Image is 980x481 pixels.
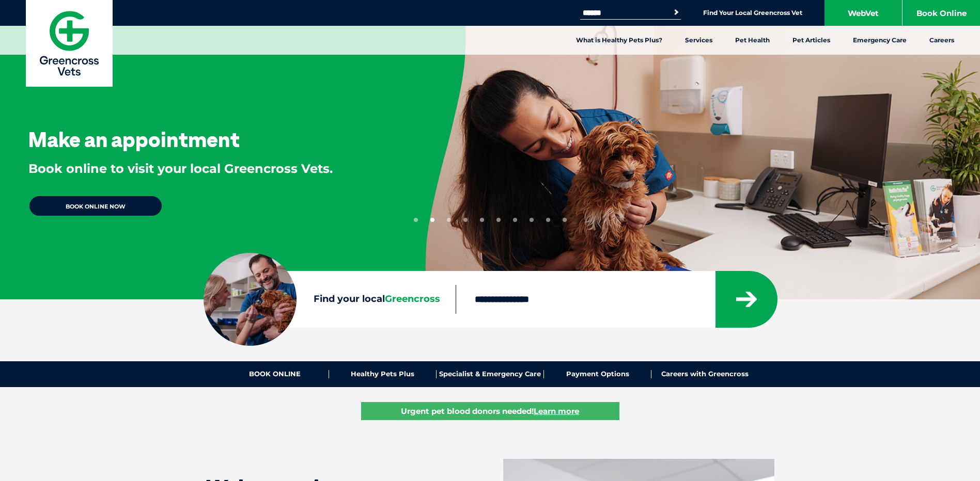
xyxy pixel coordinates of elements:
a: BOOK ONLINE [222,370,329,378]
button: 10 of 10 [563,218,567,222]
button: 2 of 10 [430,218,434,222]
button: 3 of 10 [447,218,451,222]
button: 5 of 10 [480,218,484,222]
a: Healthy Pets Plus [329,370,437,378]
u: Learn more [534,406,579,416]
a: Payment Options [544,370,651,378]
button: 4 of 10 [463,218,468,222]
a: Pet Articles [781,26,842,55]
span: Greencross [385,293,440,304]
button: 1 of 10 [414,218,418,222]
h3: Make an appointment [28,129,240,150]
a: What is Healthy Pets Plus? [565,26,674,55]
button: 8 of 10 [530,218,534,222]
button: Search [671,7,681,18]
a: Specialist & Emergency Care [437,370,544,378]
a: Pet Health [724,26,781,55]
a: Emergency Care [842,26,918,55]
button: 7 of 10 [513,218,517,222]
a: Careers with Greencross [651,370,758,378]
p: Book online to visit your local Greencross Vets. [28,160,333,178]
a: Find Your Local Greencross Vet [703,9,802,17]
a: Urgent pet blood donors needed!Learn more [361,402,619,420]
label: Find your local [204,292,456,307]
button: 6 of 10 [496,218,501,222]
a: Careers [918,26,966,55]
a: Services [674,26,724,55]
button: 9 of 10 [546,218,550,222]
a: BOOK ONLINE NOW [28,195,163,217]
